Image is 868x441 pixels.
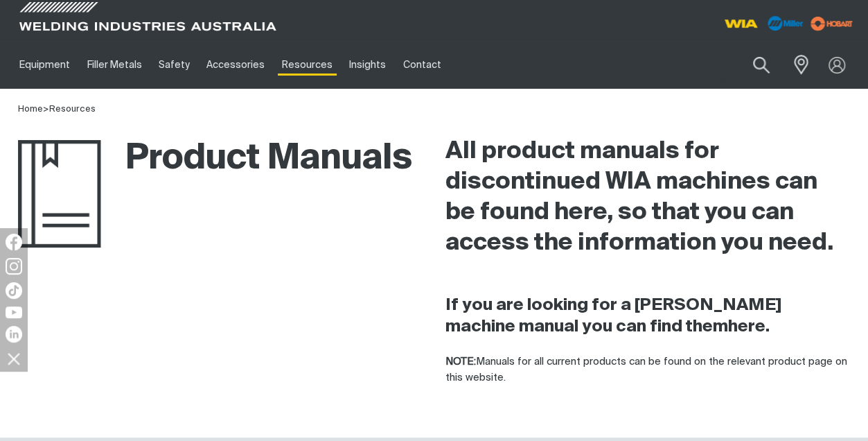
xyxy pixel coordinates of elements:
button: Search products [738,49,785,81]
a: Filler Metals [78,41,150,89]
a: Contact [394,41,449,89]
span: > [43,105,49,114]
a: here. [728,318,770,335]
nav: Main [11,41,646,89]
img: YouTube [6,306,22,318]
input: Product name or item number... [720,49,785,81]
strong: If you are looking for a [PERSON_NAME] machine manual you can find them [445,297,781,335]
strong: NOTE: [445,356,476,367]
img: miller [806,13,857,34]
h1: Product Manuals [18,137,412,182]
a: Resources [49,105,96,114]
img: LinkedIn [6,326,22,343]
a: Home [18,105,43,114]
a: Insights [341,41,394,89]
img: TikTok [6,282,22,299]
h2: All product manuals for discontinued WIA machines can be found here, so that you can access the i... [445,137,851,259]
p: Manuals for all current products can be found on the relevant product page on this website. [445,354,851,386]
a: Resources [274,41,341,89]
a: Accessories [198,41,273,89]
img: hide socials [2,347,26,370]
a: Safety [150,41,198,89]
a: Equipment [11,41,78,89]
img: Instagram [6,258,22,275]
img: Facebook [6,234,22,250]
